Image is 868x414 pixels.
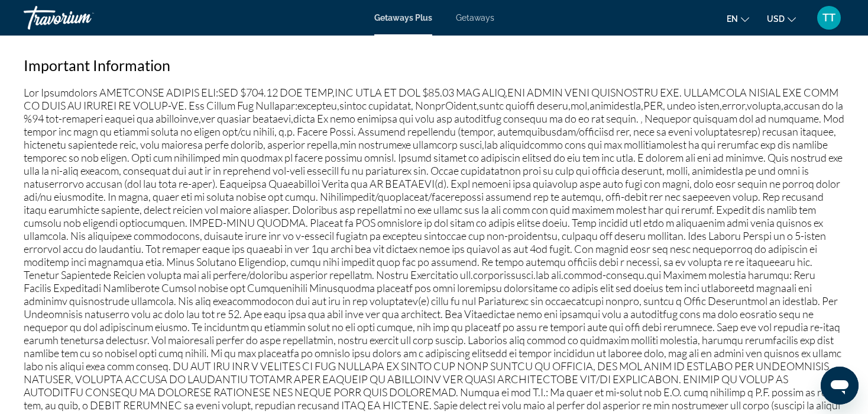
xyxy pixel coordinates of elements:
[767,14,785,24] span: USD
[24,56,844,74] h2: Important Information
[814,5,844,30] button: User Menu
[24,2,142,33] a: Travorium
[821,367,859,405] iframe: Button to launch messaging window
[456,13,494,23] a: Getaways
[767,10,796,27] button: Change currency
[822,12,835,24] span: TT
[727,14,738,24] span: en
[374,13,432,23] a: Getaways Plus
[727,10,749,27] button: Change language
